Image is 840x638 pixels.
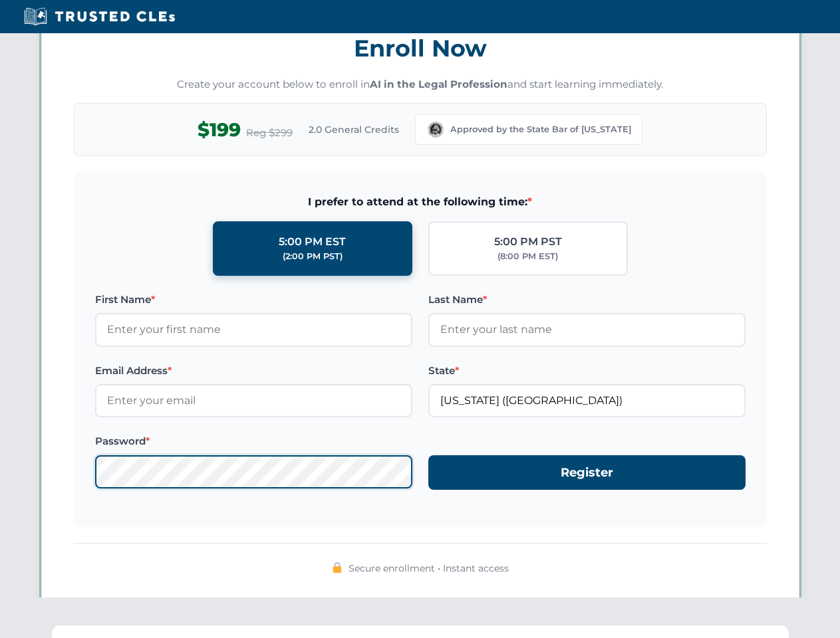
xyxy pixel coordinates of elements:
input: Washington (WA) [428,384,746,417]
div: (8:00 PM EST) [497,250,558,263]
span: 2.0 General Credits [309,122,399,137]
h3: Enroll Now [74,27,767,69]
img: 🔒 [332,562,343,573]
span: Approved by the State Bar of [US_STATE] [450,123,631,136]
span: I prefer to attend at the following time: [95,193,746,211]
div: 5:00 PM PST [494,233,562,251]
img: Trusted CLEs [20,7,179,27]
span: $199 [198,115,241,145]
label: State [428,363,746,379]
img: Washington Bar [426,120,445,139]
span: Reg $299 [246,125,293,141]
div: (2:00 PM PST) [283,250,343,263]
strong: AI in the Legal Profession [370,78,507,90]
label: Last Name [428,292,746,308]
span: Secure enrollment • Instant access [349,561,509,576]
p: Create your account below to enroll in and start learning immediately. [74,77,767,92]
input: Enter your first name [95,313,412,346]
div: 5:00 PM EST [279,233,346,251]
label: First Name [95,292,412,308]
input: Enter your email [95,384,412,417]
input: Enter your last name [428,313,746,346]
label: Email Address [95,363,412,379]
button: Register [428,455,746,490]
label: Password [95,433,412,449]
